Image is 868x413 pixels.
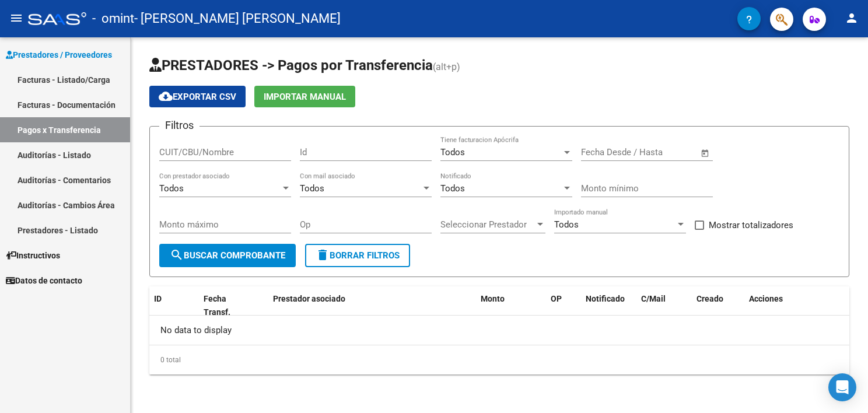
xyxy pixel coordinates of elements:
[440,183,465,194] span: Todos
[149,345,849,374] div: 0 total
[134,6,341,32] span: - [PERSON_NAME] [PERSON_NAME]
[159,92,236,102] span: Exportar CSV
[300,183,324,194] span: Todos
[6,249,60,262] span: Instructivos
[476,286,546,325] datatable-header-cell: Monto
[433,61,460,72] span: (alt+p)
[440,147,465,157] span: Todos
[254,86,355,107] button: Importar Manual
[551,294,562,303] span: OP
[149,286,199,325] datatable-header-cell: ID
[159,244,296,267] button: Buscar Comprobante
[481,294,505,303] span: Monto
[149,57,433,73] span: PRESTADORES -> Pagos por Transferencia
[6,48,112,61] span: Prestadores / Proveedores
[149,86,246,107] button: Exportar CSV
[641,294,666,303] span: C/Mail
[159,183,184,194] span: Todos
[845,11,859,25] mat-icon: person
[199,286,251,325] datatable-header-cell: Fecha Transf.
[170,250,285,261] span: Buscar Comprobante
[316,250,400,261] span: Borrar Filtros
[204,294,230,317] span: Fecha Transf.
[554,219,579,230] span: Todos
[149,316,849,345] div: No data to display
[9,11,23,25] mat-icon: menu
[828,373,856,401] div: Open Intercom Messenger
[316,248,330,262] mat-icon: delete
[92,6,134,32] span: - omint
[159,89,173,103] mat-icon: cloud_download
[699,146,712,160] button: Open calendar
[6,274,82,287] span: Datos de contacto
[636,286,692,325] datatable-header-cell: C/Mail
[546,286,581,325] datatable-header-cell: OP
[629,147,686,157] input: End date
[709,218,793,232] span: Mostrar totalizadores
[586,294,625,303] span: Notificado
[749,294,783,303] span: Acciones
[696,294,723,303] span: Creado
[154,294,162,303] span: ID
[581,286,636,325] datatable-header-cell: Notificado
[440,219,535,230] span: Seleccionar Prestador
[692,286,744,325] datatable-header-cell: Creado
[268,286,476,325] datatable-header-cell: Prestador asociado
[159,117,199,134] h3: Filtros
[170,248,184,262] mat-icon: search
[264,92,346,102] span: Importar Manual
[273,294,345,303] span: Prestador asociado
[581,147,619,157] input: Start date
[744,286,849,325] datatable-header-cell: Acciones
[305,244,410,267] button: Borrar Filtros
